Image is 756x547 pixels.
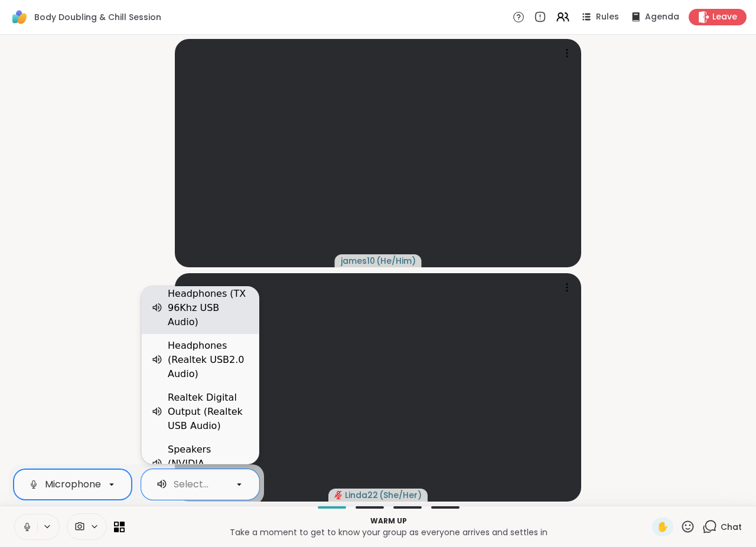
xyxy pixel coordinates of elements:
span: ✋ [657,520,669,534]
p: Warm up [132,516,645,526]
div: Speakers (NVIDIA Broadcast) [168,443,249,485]
div: Select... [174,477,208,492]
span: james10 [341,255,375,267]
div: Headphones (TX 96Khz USB Audio) [168,287,249,329]
div: Microphone (TX 96Khz USB Audio) [45,477,202,492]
span: Body Doubling & Chill Session [34,11,161,23]
span: audio-muted [334,491,343,499]
div: Headphones (Realtek USB2.0 Audio) [168,339,249,381]
span: ( She/Her ) [379,489,422,501]
span: Linda22 [345,489,378,501]
span: Leave [712,11,737,23]
p: Take a moment to get to know your group as everyone arrives and settles in [132,526,645,538]
img: ShareWell Logomark [9,7,30,27]
div: Realtek Digital Output (Realtek USB Audio) [168,391,249,433]
span: Agenda [645,11,679,23]
span: Chat [721,521,742,533]
span: Rules [596,11,619,23]
span: ( He/Him ) [376,255,416,267]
